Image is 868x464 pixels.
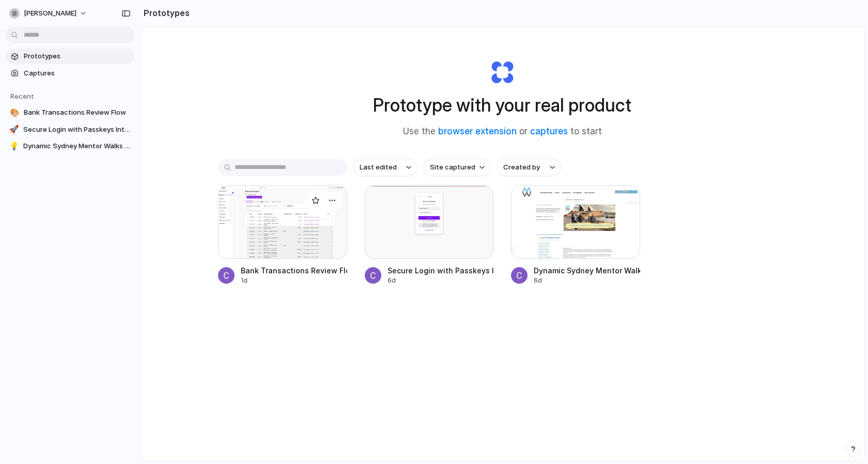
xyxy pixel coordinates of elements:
[388,276,494,285] div: 6d
[139,7,190,19] h2: Prototypes
[388,265,494,276] div: Secure Login with Passkeys Integration
[9,125,19,135] div: 🚀
[218,185,347,285] a: Bank Transactions Review FlowBank Transactions Review Flow1d
[373,91,631,119] h1: Prototype with your real product
[24,68,130,79] span: Captures
[9,107,20,118] div: 🎨
[353,159,417,176] button: Last edited
[424,159,491,176] button: Site captured
[5,5,92,22] button: [PERSON_NAME]
[5,122,134,137] a: 🚀Secure Login with Passkeys Integration
[23,125,130,135] span: Secure Login with Passkeys Integration
[241,265,347,276] div: Bank Transactions Review Flow
[365,185,494,285] a: Secure Login with Passkeys IntegrationSecure Login with Passkeys Integration6d
[241,276,347,285] div: 1d
[5,49,134,64] a: Prototypes
[24,51,130,61] span: Prototypes
[5,66,134,81] a: Captures
[24,107,130,118] span: Bank Transactions Review Flow
[511,185,640,285] a: Dynamic Sydney Mentor Walks PageDynamic Sydney Mentor Walks Page6d
[530,126,568,136] a: captures
[5,138,134,154] a: 💡Dynamic Sydney Mentor Walks Page
[534,265,640,276] div: Dynamic Sydney Mentor Walks Page
[23,141,130,151] span: Dynamic Sydney Mentor Walks Page
[438,126,517,136] a: browser extension
[24,8,76,19] span: [PERSON_NAME]
[10,92,34,100] span: Recent
[503,162,540,173] span: Created by
[497,159,561,176] button: Created by
[9,141,19,151] div: 💡
[534,276,640,285] div: 6d
[430,162,475,173] span: Site captured
[360,162,397,173] span: Last edited
[5,105,134,120] a: 🎨Bank Transactions Review Flow
[403,125,602,138] span: Use the or to start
